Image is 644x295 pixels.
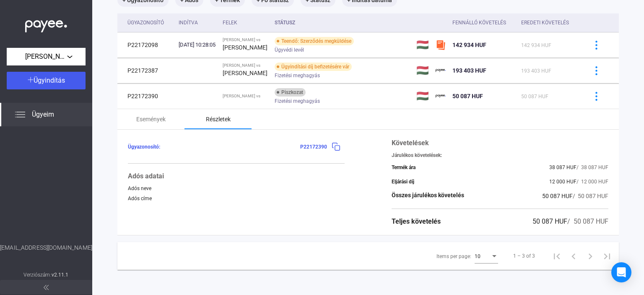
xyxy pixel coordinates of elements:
span: P22172390 [300,144,327,150]
div: [DATE] 10:28:05 [179,41,216,49]
div: Eredeti követelés [521,18,569,28]
span: 142 934 HUF [452,42,486,48]
td: P22172098 [117,32,175,57]
span: Ügyindítás [34,76,65,84]
td: P22172390 [117,84,175,109]
button: copy-blue [327,138,345,156]
button: Ügyindítás [7,72,86,89]
div: Adós címe [128,196,152,201]
span: / 50 087 HUF [567,217,608,225]
td: 🇭🇺 [413,32,432,57]
img: payee-logo [436,65,446,76]
td: 🇭🇺 [413,58,432,83]
img: copy-blue [332,142,340,151]
span: 10 [475,253,480,259]
span: 142 934 HUF [521,42,551,48]
div: Items per page: [436,251,471,261]
td: P22172387 [117,58,175,83]
img: white-payee-white-dot.svg [25,16,67,33]
div: [PERSON_NAME] vs [223,94,268,99]
img: more-blue [592,41,601,50]
div: 1 – 3 of 3 [513,251,535,261]
div: Járulékos követelések: [392,152,608,158]
strong: v2.11.1 [52,272,69,278]
span: 50 087 HUF [542,193,573,199]
span: 193 403 HUF [521,68,551,74]
div: Eredeti követelés [521,18,577,28]
img: payee-logo [436,91,446,101]
mat-select: Items per page: [475,251,498,261]
th: Státusz [271,13,413,32]
span: 50 087 HUF [452,93,483,99]
div: Ügyazonosító [127,18,172,28]
td: 🇭🇺 [413,84,432,109]
button: more-blue [587,36,605,54]
span: Ügyeim [32,110,54,120]
span: Ügyazonosító: [128,144,160,150]
img: more-blue [592,66,601,75]
div: Részletek [206,114,231,124]
div: Összes járulékos követelés [392,191,464,201]
button: Previous page [565,248,582,264]
span: 12 000 HUF [549,179,576,185]
div: Adós neve [128,185,151,191]
span: Fizetési meghagyás [275,70,320,81]
strong: [PERSON_NAME] [223,44,267,51]
img: plus-white.svg [28,77,34,83]
button: [PERSON_NAME] [7,48,86,65]
div: Piszkozat [275,88,306,97]
span: Fizetési meghagyás [275,96,320,106]
div: Követelések [392,138,608,148]
div: Felek [223,18,268,28]
div: Teljes követelés [392,217,441,227]
span: / 12 000 HUF [576,179,608,185]
img: arrow-double-left-grey.svg [44,285,49,290]
span: / 50 087 HUF [573,193,608,199]
div: Indítva [179,18,198,28]
div: Ügyazonosító [127,18,164,28]
span: [PERSON_NAME] [25,52,67,62]
div: Fennálló követelés [452,18,514,28]
div: Open Intercom Messenger [611,262,631,282]
span: 193 403 HUF [452,67,486,74]
span: 50 087 HUF [532,217,567,225]
div: Felek [223,18,237,28]
img: list.svg [15,110,25,120]
img: szamlazzhu-mini [436,40,446,50]
div: Ügyindítási díj befizetésére vár [275,63,352,71]
span: Ügyvédi levél [275,45,304,55]
div: Események [136,114,166,124]
div: Teendő: Szerződés megküldése [275,37,354,45]
button: First page [548,248,565,264]
div: Indítva [179,18,216,28]
div: [PERSON_NAME] vs [223,63,268,68]
span: / 38 087 HUF [576,164,608,170]
div: Eljárási díj [392,179,414,185]
div: Adós adatai [128,171,345,181]
button: Last page [599,248,615,264]
button: more-blue [587,87,605,105]
div: [PERSON_NAME] vs [223,37,268,42]
button: Next page [582,248,599,264]
strong: [PERSON_NAME] [223,70,267,76]
span: 38 087 HUF [549,164,576,170]
button: more-blue [587,62,605,79]
img: more-blue [592,92,601,101]
span: 50 087 HUF [521,94,548,99]
div: Fennálló követelés [452,18,506,28]
div: Termék ára [392,164,415,170]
